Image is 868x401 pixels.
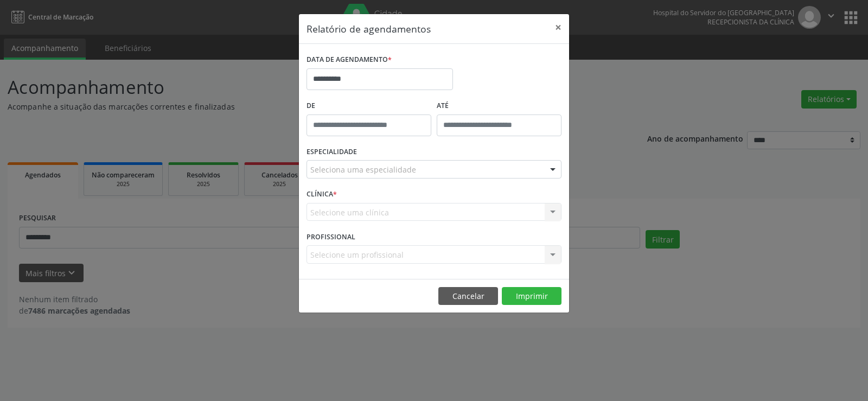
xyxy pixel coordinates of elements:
label: ATÉ [437,98,561,114]
button: Close [547,14,569,41]
h5: Relatório de agendamentos [307,22,431,36]
button: Imprimir [502,287,561,305]
label: ESPECIALIDADE [307,144,357,161]
label: DATA DE AGENDAMENTO [307,52,392,68]
button: Cancelar [438,287,498,305]
label: CLÍNICA [307,186,337,203]
label: De [307,98,431,114]
span: Seleciona uma especialidade [310,164,416,175]
label: PROFISSIONAL [307,228,355,245]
